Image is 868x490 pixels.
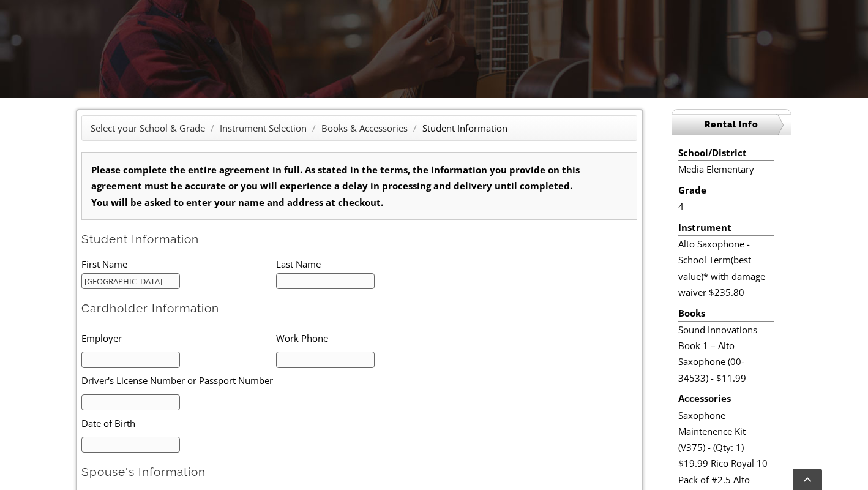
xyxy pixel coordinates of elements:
[135,3,153,17] span: of 2
[276,325,471,350] li: Work Phone
[678,198,773,214] li: 4
[91,122,205,134] a: Select your School & Grade
[81,464,637,480] h2: Spouse's Information
[672,114,791,135] h2: Rental Info
[678,182,773,198] li: Grade
[309,122,319,134] span: /
[678,236,773,300] li: Alto Saxophone - School Term(best value)* with damage waiver $235.80
[276,256,471,272] li: Last Name
[102,2,135,16] input: Page
[678,390,773,407] li: Accessories
[678,161,773,177] li: Media Elementary
[678,219,773,236] li: Instrument
[81,152,637,220] div: Please complete the entire agreement in full. As stated in the terms, the information you provide...
[678,322,773,386] li: Sound Innovations Book 1 – Alto Saxophone (00-34533) - $11.99
[208,122,217,134] span: /
[81,410,432,435] li: Date of Birth
[410,122,420,134] span: /
[81,325,276,350] li: Employer
[81,232,637,247] h2: Student Information
[81,256,276,272] li: First Name
[678,305,773,322] li: Books
[678,145,773,161] li: School/District
[321,122,408,134] a: Books & Accessories
[422,120,507,136] li: Student Information
[220,122,307,134] a: Instrument Selection
[261,3,348,16] select: Zoom
[81,301,637,316] h2: Cardholder Information
[81,368,432,393] li: Driver's License Number or Passport Number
